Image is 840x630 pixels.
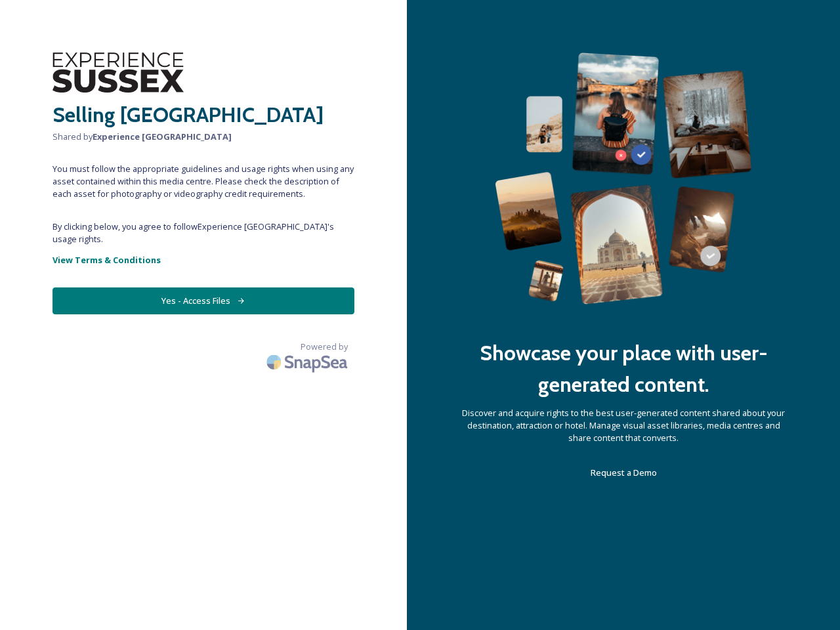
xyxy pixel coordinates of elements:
[52,254,161,266] strong: View Terms & Conditions
[495,52,752,304] img: 63b42ca75bacad526042e722_Group%20154-p-800.png
[591,465,657,480] a: Request a Demo
[591,467,657,478] span: Request a Demo
[93,131,232,142] strong: Experience [GEOGRAPHIC_DATA]
[262,346,354,377] img: SnapSea Logo
[52,163,354,201] span: You must follow the appropriate guidelines and usage rights when using any asset contained within...
[52,287,354,314] button: Yes - Access Files
[459,337,787,400] h2: Showcase your place with user-generated content.
[52,52,184,93] img: WSCC%20ES%20Logo%20-%20Primary%20-%20Black.png
[301,341,348,353] span: Powered by
[52,131,354,143] span: Shared by
[52,252,354,268] a: View Terms & Conditions
[52,220,354,245] span: By clicking below, you agree to follow Experience [GEOGRAPHIC_DATA] 's usage rights.
[52,99,354,131] h2: Selling [GEOGRAPHIC_DATA]
[459,407,787,445] span: Discover and acquire rights to the best user-generated content shared about your destination, att...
